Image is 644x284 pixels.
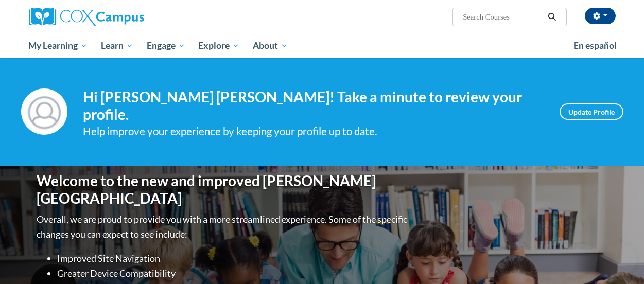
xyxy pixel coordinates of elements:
a: Engage [140,34,192,58]
button: Search [544,11,560,23]
span: My Learning [28,40,88,52]
a: En español [567,35,623,57]
div: Main menu [21,34,623,58]
iframe: Button to launch messaging window [603,243,636,276]
span: Learn [101,40,133,52]
li: Improved Site Navigation [57,251,410,266]
a: Explore [192,34,246,58]
input: Search Courses [462,11,544,23]
h1: Welcome to the new and improved [PERSON_NAME][GEOGRAPHIC_DATA] [37,172,410,207]
a: About [246,34,294,58]
a: Cox Campus [29,8,214,26]
div: Help improve your experience by keeping your profile up to date. [83,123,544,140]
img: Profile Image [21,88,67,135]
p: Overall, we are proud to provide you with a more streamlined experience. Some of the specific cha... [37,212,410,242]
a: Learn [94,34,140,58]
button: Account Settings [585,8,616,24]
span: En español [573,40,617,51]
span: Explore [198,40,239,52]
h4: Hi [PERSON_NAME] [PERSON_NAME]! Take a minute to review your profile. [83,88,544,123]
span: Engage [147,40,185,52]
li: Greater Device Compatibility [57,266,410,281]
a: My Learning [22,34,95,58]
span: About [253,40,288,52]
a: Update Profile [560,103,623,120]
img: Cox Campus [29,8,144,26]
